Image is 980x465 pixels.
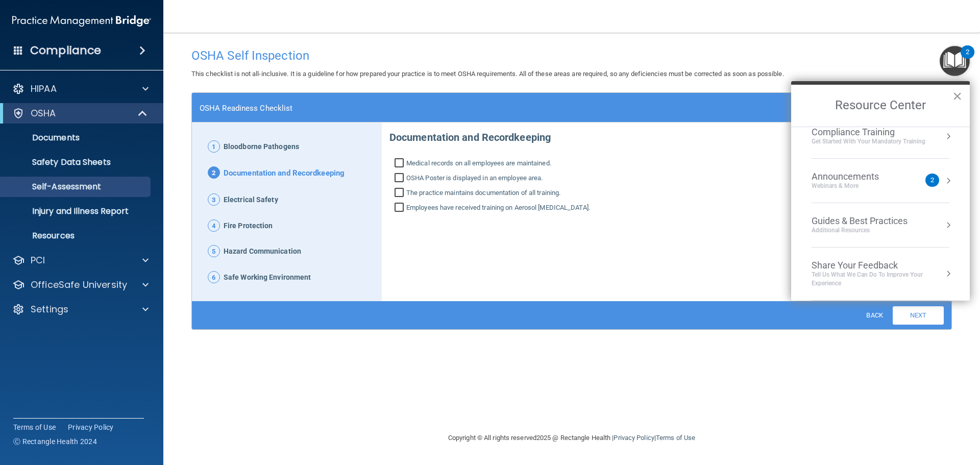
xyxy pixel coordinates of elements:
a: Privacy Policy [614,434,654,442]
input: Employees have received training on Aerosol [MEDICAL_DATA]. [395,204,406,214]
div: Resource Center [791,81,970,301]
span: Medical records on all employees are maintained. [406,157,551,169]
h2: Resource Center [791,85,970,127]
a: Settings [12,303,149,315]
span: The practice maintains documentation of all training. [406,187,560,199]
span: Bloodborne Pathogens [224,140,299,154]
p: Settings [31,303,68,315]
div: Get Started with your mandatory training [812,137,925,146]
input: Medical records on all employees are maintained. [395,159,406,169]
p: PCI [31,254,45,266]
a: OSHA [12,107,148,119]
div: Tell Us What We Can Do to Improve Your Experience [812,271,949,288]
span: OSHA Poster is displayed in an employee area. [406,172,543,184]
a: PCI [12,254,149,266]
span: Fire Protection [224,219,273,233]
div: Compliance Training [812,127,925,138]
a: Terms of Use [656,434,695,442]
input: OSHA Poster is displayed in an employee area. [395,174,406,184]
div: Guides & Best Practices [812,215,908,227]
div: Share Your Feedback [812,260,949,271]
input: The practice maintains documentation of all training. [395,189,406,199]
div: Announcements [812,171,899,182]
span: 1 [208,140,220,153]
p: Self-Assessment [7,182,146,192]
span: 5 [208,245,220,257]
a: Privacy Policy [68,422,114,432]
h4: OSHA Readiness Checklist [200,104,292,113]
a: Back [857,308,891,322]
button: Open Resource Center, 2 new notifications [940,46,970,76]
p: HIPAA [31,83,57,95]
span: 4 [208,219,220,232]
div: 2 [966,52,969,65]
p: Safety Data Sheets [7,157,146,167]
h4: OSHA Self Inspection [191,49,952,62]
span: Electrical Safety [224,193,278,207]
div: Additional Resources [812,226,908,235]
button: Close [952,88,962,104]
a: OfficeSafe University [12,279,149,291]
span: 2 [208,166,220,179]
p: Injury and Illness Report [7,206,146,216]
a: Terms of Use [13,422,56,432]
p: OSHA [31,107,56,119]
span: This checklist is not all-inclusive. It is a guideline for how prepared your practice is to meet ... [191,70,784,78]
a: Next [893,306,944,325]
span: 6 [208,271,220,283]
span: Hazard Communication [224,245,301,258]
span: Documentation and Recordkeeping [224,166,345,181]
h4: Compliance [30,43,101,58]
div: Webinars & More [812,182,899,190]
div: Copyright © All rights reserved 2025 @ Rectangle Health | | [385,422,758,454]
span: Safe Working Environment [224,271,311,284]
p: Resources [7,231,146,241]
p: Documentation and Recordkeeping [389,123,944,147]
a: HIPAA [12,83,149,95]
span: 3 [208,193,220,206]
p: OfficeSafe University [31,279,127,291]
img: PMB logo [12,11,151,31]
span: Employees have received training on Aerosol [MEDICAL_DATA]. [406,202,590,214]
iframe: Drift Widget Chat Controller [929,395,968,433]
p: Documents [7,133,146,143]
span: Ⓒ Rectangle Health 2024 [13,436,97,447]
